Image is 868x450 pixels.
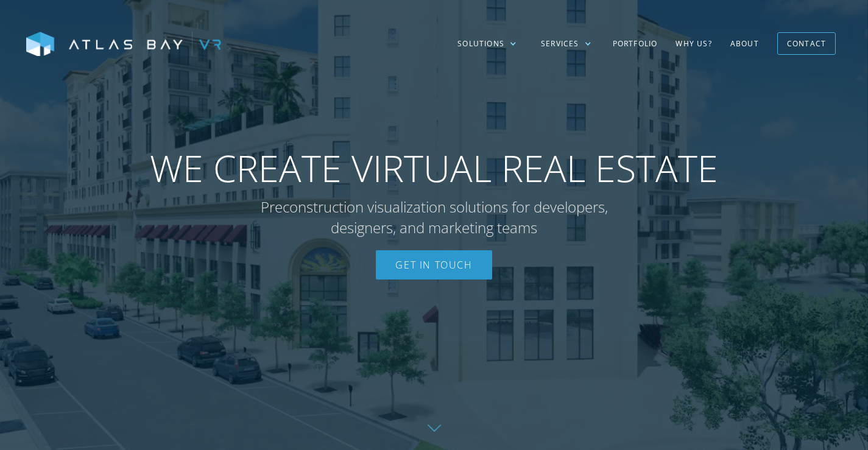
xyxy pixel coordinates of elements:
[541,38,579,49] div: Services
[721,26,768,62] a: About
[604,26,667,62] a: Portfolio
[666,26,721,62] a: Why US?
[428,424,441,432] img: Down further on page
[777,32,836,55] a: Contact
[457,38,504,49] div: Solutions
[236,197,632,237] p: Preconstruction visualization solutions for developers, designers, and marketing teams
[26,32,221,57] img: Atlas Bay VR Logo
[445,26,529,62] div: Solutions
[376,250,492,279] a: Get In Touch
[150,146,718,191] span: WE CREATE VIRTUAL REAL ESTATE
[787,34,826,53] div: Contact
[529,26,604,62] div: Services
